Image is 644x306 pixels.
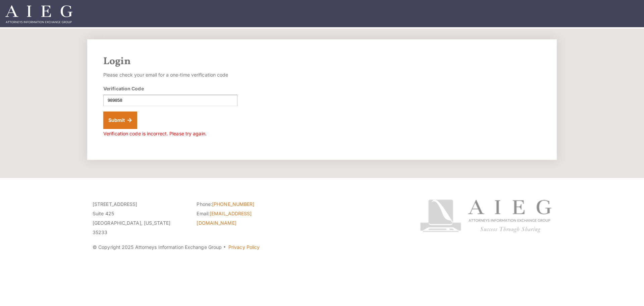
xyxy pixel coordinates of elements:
[93,243,395,252] p: © Copyright 2025 Attorneys Information Exchange Group
[228,244,260,250] a: Privacy Policy
[197,209,290,228] li: Email:
[103,131,207,136] span: Verification code is incorrect. Please try again.
[223,247,226,250] span: ·
[103,85,144,92] label: Verification Code
[197,211,252,226] a: [EMAIL_ADDRESS][DOMAIN_NAME]
[93,200,186,237] p: [STREET_ADDRESS] Suite 425 [GEOGRAPHIC_DATA], [US_STATE] 35233
[420,200,551,233] img: Attorneys Information Exchange Group logo
[5,5,72,23] img: Attorneys Information Exchange Group
[103,112,137,129] button: Submit
[103,55,541,68] h2: Login
[103,70,237,80] p: Please check your email for a one-time verification code
[197,200,290,209] li: Phone:
[212,201,254,207] a: [PHONE_NUMBER]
